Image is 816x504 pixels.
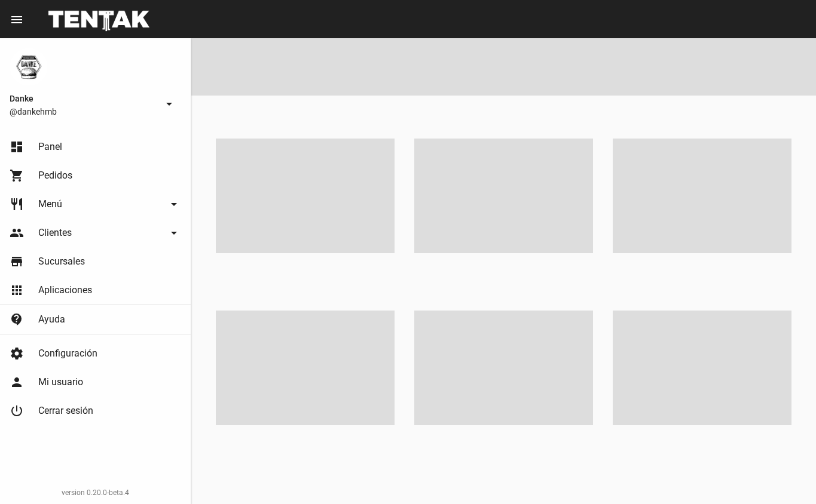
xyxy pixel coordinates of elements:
span: Pedidos [38,170,72,182]
mat-icon: person [10,375,24,389]
span: Clientes [38,227,72,239]
mat-icon: apps [10,283,24,297]
mat-icon: store [10,254,24,269]
span: Aplicaciones [38,284,92,296]
span: Menú [38,198,62,210]
span: Sucursales [38,256,85,268]
mat-icon: arrow_drop_down [162,97,176,111]
mat-icon: dashboard [10,140,24,154]
mat-icon: arrow_drop_down [167,197,181,211]
mat-icon: shopping_cart [10,168,24,183]
span: Cerrar sesión [38,405,93,417]
mat-icon: power_settings_new [10,404,24,418]
mat-icon: menu [10,13,24,27]
div: version 0.20.0-beta.4 [10,487,181,499]
span: Mi usuario [38,376,83,388]
img: 1d4517d0-56da-456b-81f5-6111ccf01445.png [10,48,48,86]
span: Ayuda [38,314,65,325]
mat-icon: contact_support [10,312,24,327]
mat-icon: restaurant [10,197,24,211]
span: @dankehmb [10,106,157,118]
span: Configuración [38,348,97,359]
mat-icon: arrow_drop_down [167,226,181,240]
span: Danke [10,91,157,106]
span: Panel [38,141,62,153]
mat-icon: people [10,226,24,240]
mat-icon: settings [10,346,24,361]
